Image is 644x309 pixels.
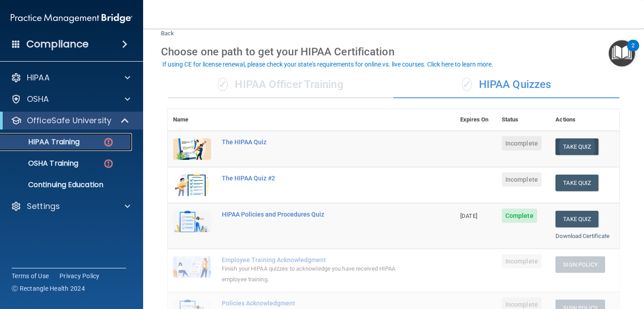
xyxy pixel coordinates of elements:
[394,71,619,98] div: HIPAA Quizzes
[26,38,89,50] h4: Compliance
[161,19,174,37] a: Back
[222,211,410,218] div: HIPAA Policies and Procedures Quiz
[222,138,410,146] div: The HIPAA Quiz
[12,284,85,293] span: Ⓒ Rectangle Health 2024
[555,211,598,227] button: Take Quiz
[11,72,130,83] a: HIPAA
[168,109,216,131] th: Name
[11,94,130,104] a: OSHA
[11,9,132,27] img: PMB logo
[222,256,410,263] div: Employee Training Acknowledgment
[555,233,610,239] a: Download Certificate
[218,78,228,91] span: ✓
[502,254,542,268] span: Incomplete
[460,213,477,219] span: [DATE]
[502,172,542,187] span: Incomplete
[6,180,128,189] p: Continuing Education
[27,72,50,83] p: HIPAA
[631,46,635,57] div: 2
[161,60,495,69] button: If using CE for license renewal, please check your state's requirements for online vs. live cours...
[502,136,542,150] span: Incomplete
[27,201,60,212] p: Settings
[550,109,619,131] th: Actions
[12,271,49,280] a: Terms of Use
[103,158,114,169] img: danger-circle.6113f641.png
[455,109,496,131] th: Expires On
[502,209,537,223] span: Complete
[496,109,550,131] th: Status
[222,300,410,307] div: Policies Acknowledgment
[6,138,80,146] p: HIPAA Training
[555,138,598,155] button: Take Quiz
[6,159,78,168] p: OSHA Training
[103,137,114,148] img: danger-circle.6113f641.png
[11,201,130,212] a: Settings
[555,256,605,273] button: Sign Policy
[11,115,130,126] a: OfficeSafe University
[555,175,598,191] button: Take Quiz
[462,78,472,91] span: ✓
[27,115,111,126] p: OfficeSafe University
[609,40,635,67] button: Open Resource Center, 2 new notifications
[161,39,626,65] div: Choose one path to get your HIPAA Certification
[162,61,493,67] div: If using CE for license renewal, please check your state's requirements for online vs. live cours...
[27,94,49,104] p: OSHA
[222,263,410,285] div: Finish your HIPAA quizzes to acknowledge you have received HIPAA employee training.
[599,247,633,281] iframe: Drift Widget Chat Controller
[59,271,100,280] a: Privacy Policy
[222,175,410,182] div: The HIPAA Quiz #2
[168,71,394,98] div: HIPAA Officer Training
